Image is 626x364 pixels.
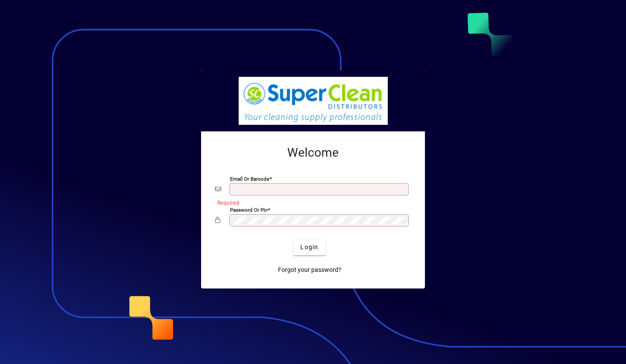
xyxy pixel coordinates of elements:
span: Forgot your password? [278,265,341,275]
mat-label: Password or Pin [230,206,268,213]
mat-error: Required [217,198,404,207]
h2: Welcome [215,145,411,160]
button: Login [293,240,325,255]
a: Forgot your password? [275,262,345,278]
mat-label: Email or Barcode [230,175,269,182]
span: Login [300,243,318,252]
